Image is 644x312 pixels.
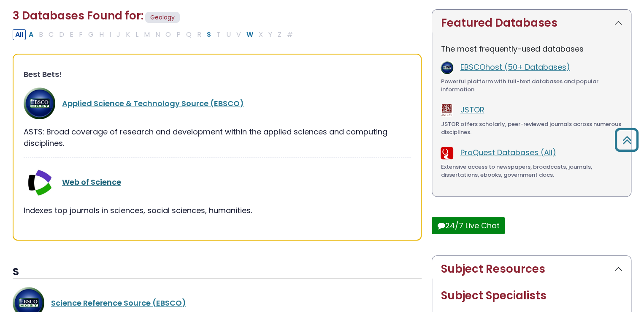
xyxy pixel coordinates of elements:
[441,43,622,55] p: The most frequently-used databases
[441,289,622,302] h2: Subject Specialists
[432,217,505,234] button: 24/7 Live Chat
[460,104,484,115] a: JSTOR
[145,12,180,23] span: Geology
[460,147,556,158] a: ProQuest Databases (All)
[204,29,214,40] button: Filter Results S
[13,29,26,40] button: All
[62,98,244,109] a: Applied Science & Technology Source (EBSCO)
[24,126,411,149] div: ASTS: Broad coverage of research and development within the applied sciences and computing discip...
[432,10,631,36] button: Featured Databases
[244,29,256,40] button: Filter Results W
[432,256,631,282] button: Subject Resources
[24,205,411,216] div: Indexes top journals in sciences, social sciences, humanities.
[13,266,422,279] h3: S
[441,163,622,179] div: Extensive access to newspapers, broadcasts, journals, dissertations, ebooks, government docs.
[62,177,121,187] a: Web of Science
[13,29,296,39] div: Alpha-list to filter by first letter of database name
[441,120,622,137] div: JSTOR offers scholarly, peer-reviewed journals across numerous disciplines.
[13,8,143,23] span: 3 Databases Found for:
[441,77,622,94] div: Powerful platform with full-text databases and popular information.
[24,70,411,79] h3: Best Bets!
[51,298,186,308] a: Science Reference Source (EBSCO)
[460,62,570,72] a: EBSCOhost (50+ Databases)
[26,29,36,40] button: Filter Results A
[612,132,642,148] a: Back to Top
